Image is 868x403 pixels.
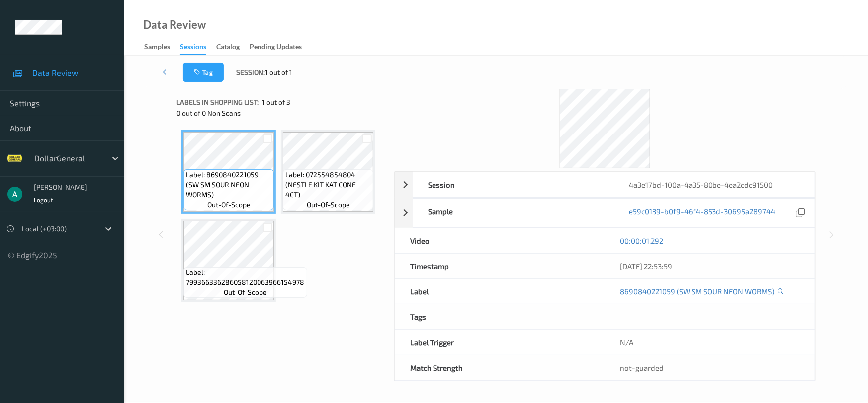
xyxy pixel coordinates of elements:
div: 0 out of 0 Non Scans [176,108,387,118]
span: Label: 8690840221059 (SW SM SOUR NEON WORMS) [186,170,271,200]
a: Samples [144,40,180,54]
span: out-of-scope [207,200,251,210]
a: 00:00:01.292 [620,236,663,246]
span: out-of-scope [307,200,350,210]
span: Label: 072554854804 (NESTLE KIT KAT CONE 4CT) [285,170,371,200]
span: Session: [236,67,265,77]
div: Timestamp [395,254,605,278]
div: Sample [413,199,614,227]
a: Pending Updates [250,40,312,54]
span: 1 out of 3 [262,97,290,107]
div: N/A [605,330,815,355]
div: Tags [395,304,605,329]
div: Label [395,279,605,304]
div: 4a3e17bd-100a-4a35-80be-4ea2cdc91500 [614,172,815,197]
a: e59c0139-b0f9-46f4-853d-30695a289744 [629,206,776,220]
div: not-guarded [620,363,800,373]
div: Data Review [143,20,206,30]
div: Session4a3e17bd-100a-4a35-80be-4ea2cdc91500 [395,172,815,198]
a: 8690840221059 (SW SM SOUR NEON WORMS) [620,286,774,296]
span: out-of-scope [224,287,267,297]
div: Pending Updates [250,42,302,54]
a: Catalog [216,40,250,54]
div: Catalog [216,42,240,54]
div: Sessions [180,42,206,55]
div: [DATE] 22:53:59 [620,261,800,271]
div: Session [413,172,614,197]
span: Label: 799366336286058120063966154978 [186,268,304,287]
a: Sessions [180,40,216,55]
span: 1 out of 1 [265,67,292,77]
div: Video [395,228,605,253]
span: Labels in shopping list: [176,97,259,107]
div: Label Trigger [395,330,605,355]
button: Tag [183,63,224,82]
div: Samplee59c0139-b0f9-46f4-853d-30695a289744 [395,198,815,228]
div: Samples [144,42,170,54]
div: Match Strength [395,355,605,380]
